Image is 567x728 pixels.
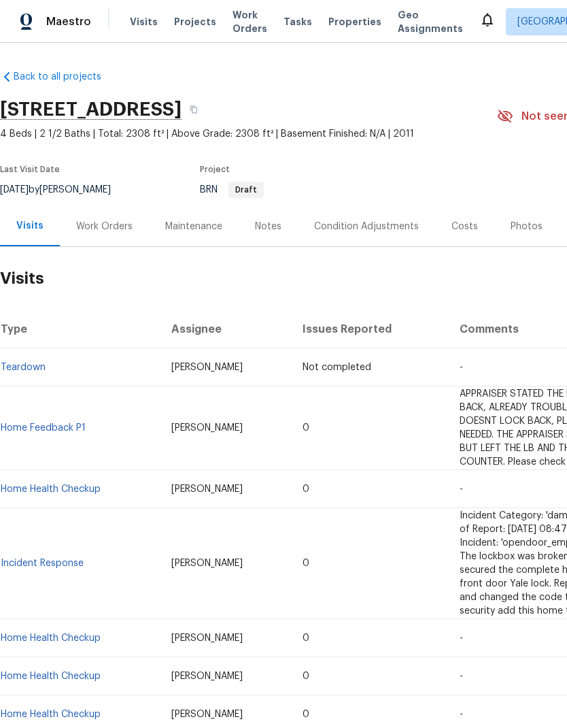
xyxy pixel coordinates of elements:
span: Project [200,165,230,173]
span: Properties [328,15,381,29]
span: [PERSON_NAME] [171,423,243,433]
div: Condition Adjustments [314,220,419,233]
a: Home Feedback P1 [1,423,86,433]
span: Projects [174,15,216,29]
a: Home Health Checkup [1,672,101,681]
span: - [460,710,463,719]
span: 0 [303,559,309,568]
div: Visits [16,219,44,233]
span: - [460,672,463,681]
span: Draft [230,186,262,194]
th: Issues Reported [292,310,448,348]
a: Home Health Checkup [1,633,101,643]
span: Not completed [303,363,371,372]
a: Home Health Checkup [1,484,101,494]
span: Work Orders [233,8,267,35]
span: [PERSON_NAME] [171,672,243,681]
span: [PERSON_NAME] [171,559,243,568]
a: Teardown [1,363,46,372]
span: BRN [200,185,264,195]
th: Assignee [160,310,292,348]
div: Costs [451,220,478,233]
span: 0 [303,672,309,681]
span: - [460,484,463,494]
a: Incident Response [1,559,84,568]
a: Home Health Checkup [1,710,101,719]
div: Notes [255,220,281,233]
span: Maestro [46,15,91,29]
span: [PERSON_NAME] [171,484,243,494]
div: Maintenance [165,220,222,233]
span: Tasks [283,17,312,27]
span: Geo Assignments [398,8,463,35]
span: 0 [303,633,309,643]
button: Copy Address [182,97,206,122]
div: Photos [511,220,543,233]
span: Visits [130,15,158,29]
div: Work Orders [76,220,133,233]
span: [PERSON_NAME] [171,710,243,719]
span: [PERSON_NAME] [171,363,243,372]
span: 0 [303,484,309,494]
span: - [460,363,463,372]
span: 0 [303,710,309,719]
span: - [460,633,463,643]
span: 0 [303,423,309,433]
span: [PERSON_NAME] [171,633,243,643]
